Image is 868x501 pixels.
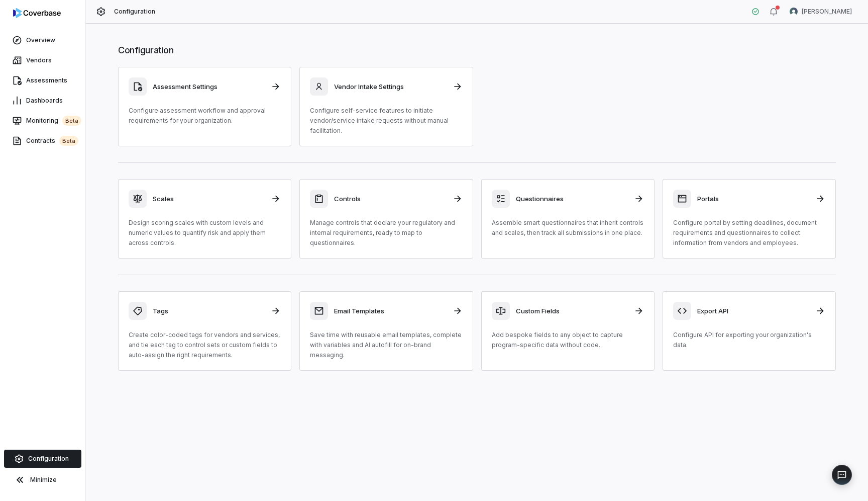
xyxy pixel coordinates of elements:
[4,450,81,468] a: Configuration
[2,71,83,90] a: Assessments
[663,291,836,371] a: Export APIConfigure API for exporting your organization's data.
[481,179,655,259] a: QuestionnairesAssemble smart questionnaires that inherit controls and scales, then track all subm...
[153,82,265,91] h3: Assessment Settings
[663,179,836,259] a: PortalsConfigure portal by setting deadlines, document requirements and questionnaires to collect...
[153,194,265,203] h3: Scales
[492,330,644,350] p: Add bespoke fields to any object to capture program-specific data without code.
[2,51,83,69] a: Vendors
[2,92,83,110] a: Dashboards
[790,8,798,16] img: Tom Jodoin avatar
[59,136,78,146] span: beta
[673,330,825,350] p: Configure API for exporting your organization's data.
[697,194,809,203] h3: Portals
[784,4,858,19] button: Tom Jodoin avatar[PERSON_NAME]
[26,76,67,85] span: Assessments
[310,218,462,248] p: Manage controls that declare your regulatory and internal requirements, ready to map to questionn...
[492,218,644,238] p: Assemble smart questionnaires that inherit controls and scales, then track all submissions in one...
[62,116,81,126] span: beta
[2,31,83,49] a: Overview
[153,306,265,315] h3: Tags
[299,291,473,371] a: Email TemplatesSave time with reusable email templates, complete with variables and AI autofill f...
[129,330,281,360] p: Create color-coded tags for vendors and services, and tie each tag to control sets or custom fiel...
[30,476,57,484] span: Minimize
[28,455,69,463] span: Configuration
[26,136,78,146] span: Contracts
[118,44,836,57] h1: Configuration
[4,470,81,490] button: Minimize
[310,330,462,360] p: Save time with reusable email templates, complete with variables and AI autofill for on-brand mes...
[516,194,628,203] h3: Questionnaires
[129,218,281,248] p: Design scoring scales with custom levels and numeric values to quantify risk and apply them acros...
[299,179,473,259] a: ControlsManage controls that declare your regulatory and internal requirements, ready to map to q...
[129,106,281,126] p: Configure assessment workflow and approval requirements for your organization.
[334,194,446,203] h3: Controls
[481,291,655,371] a: Custom FieldsAdd bespoke fields to any object to capture program-specific data without code.
[118,179,291,259] a: ScalesDesign scoring scales with custom levels and numeric values to quantify risk and apply them...
[118,291,291,371] a: TagsCreate color-coded tags for vendors and services, and tie each tag to control sets or custom ...
[26,56,52,64] span: Vendors
[114,8,155,16] span: Configuration
[299,67,473,146] a: Vendor Intake SettingsConfigure self-service features to initiate vendor/service intake requests ...
[802,8,852,16] span: [PERSON_NAME]
[26,116,81,126] span: Monitoring
[2,132,83,150] a: Contractsbeta
[26,97,63,105] span: Dashboards
[13,8,61,18] img: Coverbase logo
[516,306,628,315] h3: Custom Fields
[334,306,446,315] h3: Email Templates
[118,67,291,146] a: Assessment SettingsConfigure assessment workflow and approval requirements for your organization.
[310,106,462,136] p: Configure self-service features to initiate vendor/service intake requests without manual facilit...
[334,82,446,91] h3: Vendor Intake Settings
[26,36,55,44] span: Overview
[697,306,809,315] h3: Export API
[2,112,83,130] a: Monitoringbeta
[673,218,825,248] p: Configure portal by setting deadlines, document requirements and questionnaires to collect inform...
